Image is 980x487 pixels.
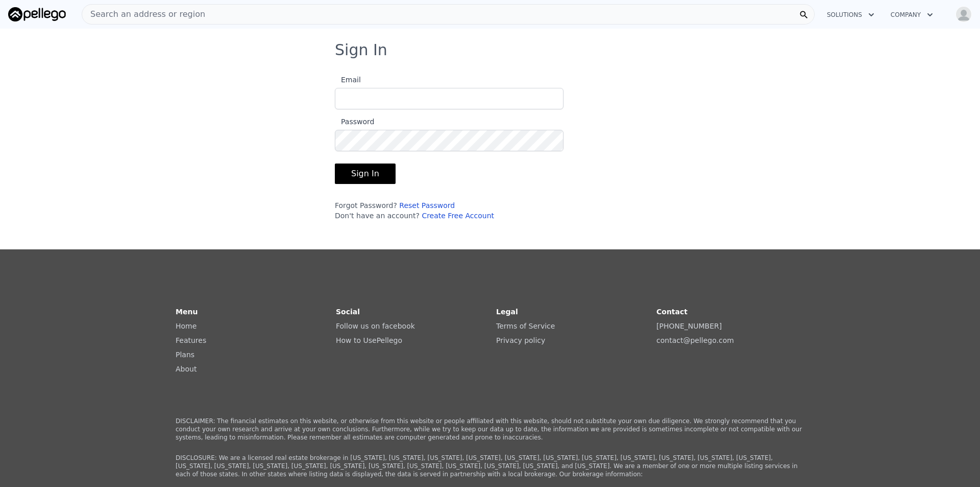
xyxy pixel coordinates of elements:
[336,308,360,316] strong: Social
[335,200,563,221] div: Forgot Password? Don't have an account?
[656,308,688,316] strong: Contact
[176,351,194,359] a: Plans
[883,6,941,24] button: Company
[176,322,197,330] a: Home
[496,308,518,316] strong: Legal
[399,201,455,210] a: Reset Password
[176,365,197,373] a: About
[82,8,205,20] span: Search an address or region
[335,164,396,184] button: Sign In
[335,118,374,126] span: Password
[8,7,66,21] img: Pellego
[335,76,361,84] span: Email
[422,212,494,220] a: Create Free Account
[496,336,545,344] a: Privacy policy
[336,322,415,330] a: Follow us on facebook
[176,336,206,344] a: Features
[176,454,804,478] p: DISCLOSURE: We are a licensed real estate brokerage in [US_STATE], [US_STATE], [US_STATE], [US_ST...
[496,322,555,330] a: Terms of Service
[335,88,563,109] input: Email
[335,130,563,151] input: Password
[335,41,645,59] h3: Sign In
[656,336,734,344] a: contact@pellego.com
[656,322,722,330] a: [PHONE_NUMBER]
[176,417,804,442] p: DISCLAIMER: The financial estimates on this website, or otherwise from this website or people aff...
[819,6,883,24] button: Solutions
[336,336,402,344] a: How to UsePellego
[955,6,972,22] img: avatar
[176,308,198,316] strong: Menu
